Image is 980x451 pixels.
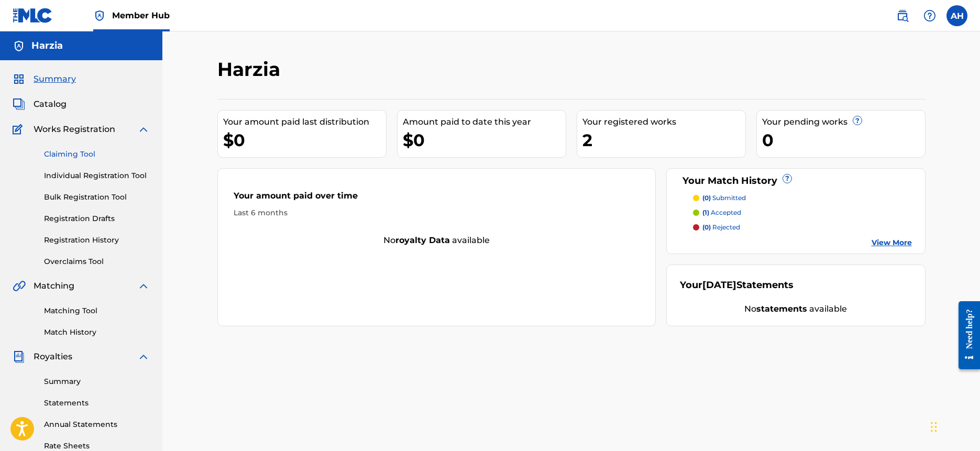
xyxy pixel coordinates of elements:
[395,235,450,245] strong: royalty data
[223,116,386,128] div: Your amount paid last distribution
[951,293,980,377] iframe: Resource Center
[13,40,25,52] img: Accounts
[44,149,150,160] a: Claiming Tool
[137,123,150,136] img: expand
[762,128,925,152] div: 0
[34,280,74,292] span: Matching
[702,193,746,203] p: submitted
[702,223,711,231] span: (0)
[13,123,26,136] img: Works Registration
[13,280,26,292] img: Matching
[44,398,150,409] a: Statements
[582,116,745,128] div: Your registered works
[13,350,25,363] img: Royalties
[702,279,736,291] span: [DATE]
[34,73,76,85] span: Summary
[34,123,115,136] span: Works Registration
[34,98,67,111] span: Catalog
[896,9,909,22] img: search
[34,350,72,363] span: Royalties
[702,208,741,217] p: accepted
[44,192,150,203] a: Bulk Registration Tool
[702,223,740,232] p: rejected
[702,208,709,216] span: (1)
[44,213,150,224] a: Registration Drafts
[13,73,25,85] img: Summary
[762,116,925,128] div: Your pending works
[13,8,53,23] img: MLC Logo
[783,174,791,183] span: ?
[217,58,285,81] h2: Harzia
[693,223,912,232] a: (0) rejected
[44,376,150,387] a: Summary
[44,256,150,267] a: Overclaims Tool
[693,193,912,203] a: (0) submitted
[137,350,150,363] img: expand
[234,207,640,218] div: Last 6 months
[892,5,913,26] a: Public Search
[693,208,912,217] a: (1) accepted
[403,116,566,128] div: Amount paid to date this year
[44,305,150,316] a: Matching Tool
[923,9,936,22] img: help
[112,9,170,21] span: Member Hub
[44,235,150,246] a: Registration History
[702,194,711,202] span: (0)
[13,98,67,111] a: CatalogCatalog
[44,170,150,181] a: Individual Registration Tool
[872,237,912,248] a: View More
[403,128,566,152] div: $0
[928,401,980,451] iframe: Chat Widget
[680,174,912,188] div: Your Match History
[931,411,937,443] div: Drag
[31,40,63,52] h5: Harzia
[919,5,940,26] div: Help
[680,278,794,292] div: Your Statements
[44,419,150,430] a: Annual Statements
[853,116,862,125] span: ?
[13,73,76,85] a: SummarySummary
[218,234,656,247] div: No available
[13,98,25,111] img: Catalog
[44,327,150,338] a: Match History
[756,304,807,314] strong: statements
[137,280,150,292] img: expand
[582,128,745,152] div: 2
[234,190,640,207] div: Your amount paid over time
[223,128,386,152] div: $0
[946,5,967,26] div: User Menu
[93,9,106,22] img: Top Rightsholder
[680,303,912,315] div: No available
